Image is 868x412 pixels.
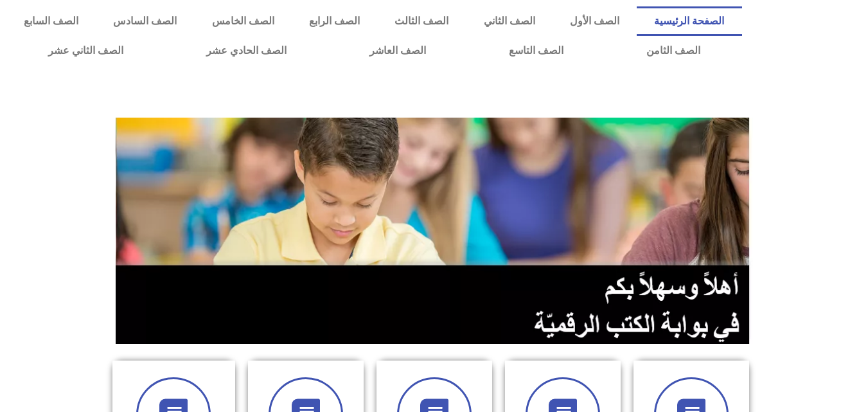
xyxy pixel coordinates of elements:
[466,6,553,36] a: الصف الثاني
[6,6,96,36] a: الصف السابع
[292,6,377,36] a: الصف الرابع
[605,36,741,66] a: الصف الثامن
[467,36,605,66] a: الصف التاسع
[553,6,637,36] a: الصف الأول
[164,36,328,66] a: الصف الحادي عشر
[6,36,164,66] a: الصف الثاني عشر
[96,6,194,36] a: الصف السادس
[328,36,467,66] a: الصف العاشر
[377,6,466,36] a: الصف الثالث
[195,6,292,36] a: الصف الخامس
[637,6,741,36] a: الصفحة الرئيسية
